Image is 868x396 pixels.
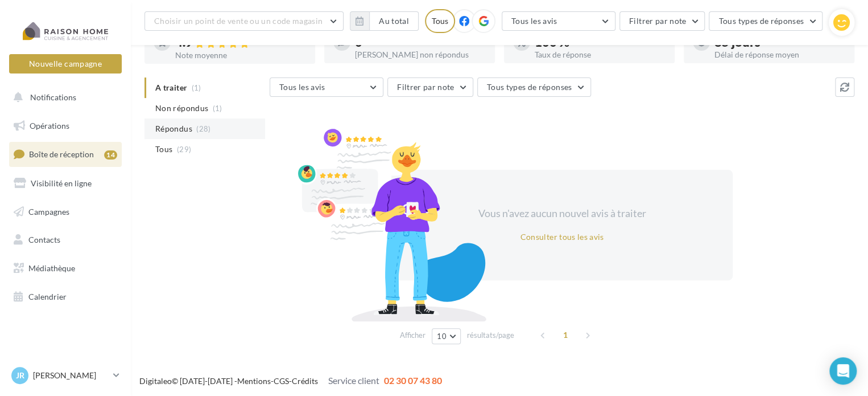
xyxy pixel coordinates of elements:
span: 02 30 07 43 80 [384,375,442,386]
span: Tous les avis [279,82,325,92]
button: Tous les avis [502,11,615,31]
a: Visibilité en ligne [7,172,124,195]
button: Nouvelle campagne [9,54,122,74]
div: 85 jours [714,36,845,48]
div: 4.9 [175,36,306,49]
span: Tous [155,144,172,155]
div: Open Intercom Messenger [829,357,857,385]
span: Jr [16,370,24,381]
span: Visibilité en ligne [31,178,92,188]
span: Choisir un point de vente ou un code magasin [154,16,323,26]
p: [PERSON_NAME] [33,370,109,381]
a: Campagnes [7,200,124,224]
div: Taux de réponse [535,51,666,59]
span: Opérations [30,121,69,130]
span: © [DATE]-[DATE] - - - [139,376,442,386]
span: Médiathèque [28,263,75,273]
span: Non répondus [155,103,208,114]
a: Boîte de réception14 [7,142,124,166]
span: Tous types de réponses [487,82,572,92]
button: Choisir un point de vente ou un code magasin [144,11,344,31]
a: Opérations [7,114,124,138]
a: CGS [274,376,289,386]
div: [PERSON_NAME] non répondus [355,51,486,59]
span: (28) [196,124,210,133]
span: (29) [177,145,191,154]
span: 10 [437,332,447,341]
button: Tous types de réponses [477,77,591,97]
span: résultats/page [467,330,514,341]
div: Note moyenne [175,51,306,59]
div: 14 [104,150,117,160]
button: Filtrer par note [387,77,473,97]
button: Notifications [7,85,119,109]
a: Jr [PERSON_NAME] [9,365,122,386]
a: Crédits [292,376,318,386]
span: Notifications [30,92,76,102]
span: Tous les avis [511,16,557,26]
button: Tous les avis [270,77,383,97]
div: Délai de réponse moyen [714,51,845,59]
button: Au total [350,11,419,31]
span: Service client [328,375,379,386]
span: Répondus [155,123,192,134]
a: Mentions [237,376,271,386]
div: 0 [355,36,486,48]
span: Boîte de réception [29,149,94,159]
span: Calendrier [28,292,67,301]
span: Afficher [400,330,425,341]
a: Contacts [7,228,124,252]
span: (1) [213,104,222,113]
button: 10 [432,328,461,344]
span: Tous types de réponses [718,16,804,26]
a: Digitaleo [139,376,172,386]
a: Médiathèque [7,256,124,280]
button: Au total [369,11,419,31]
div: Tous [425,9,455,33]
a: Calendrier [7,285,124,309]
span: Contacts [28,235,60,244]
button: Filtrer par note [619,11,705,31]
span: Campagnes [28,206,69,216]
button: Consulter tous les avis [515,230,608,244]
button: Tous types de réponses [709,11,822,31]
div: 100 % [535,36,666,48]
div: Vous n'avez aucun nouvel avis à traiter [464,206,660,221]
span: 1 [556,326,574,344]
